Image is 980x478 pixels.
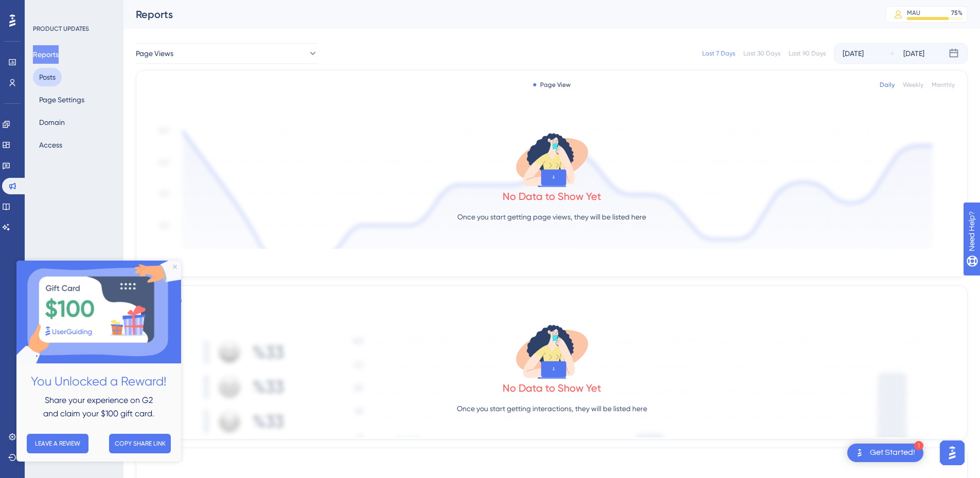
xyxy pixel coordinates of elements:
[903,47,924,60] div: [DATE]
[951,9,963,17] div: 75 %
[136,7,860,22] div: Reports
[937,437,968,468] iframe: UserGuiding AI Assistant Launcher
[136,47,173,60] span: Page Views
[27,148,138,158] span: and claim your $100 gift card.
[503,381,601,395] div: No Data to Show Yet
[8,111,156,131] h2: You Unlocked a Reward!
[880,81,895,89] div: Daily
[743,49,780,58] div: Last 30 Days
[93,173,154,193] button: COPY SHARE LINK
[457,211,646,223] p: Once you start getting page views, they will be listed here
[149,294,955,306] div: Reactions
[847,444,923,462] div: Open Get Started! checklist, remaining modules: 1
[907,9,920,17] div: MAU
[843,47,864,60] div: [DATE]
[24,3,64,15] span: Need Help?
[33,90,91,109] button: Page Settings
[702,49,735,58] div: Last 7 Days
[33,45,59,64] button: Reports
[903,81,923,89] div: Weekly
[156,4,161,8] div: Close Preview
[33,68,62,86] button: Posts
[870,447,915,458] div: Get Started!
[33,113,71,132] button: Domain
[28,135,136,144] span: Share your experience on G2
[853,447,866,459] img: launcher-image-alternative-text
[457,402,647,415] p: Once you start getting interactions, they will be listed here
[33,136,68,154] button: Access
[10,173,72,193] button: LEAVE A REVIEW
[503,189,601,204] div: No Data to Show Yet
[789,49,826,58] div: Last 90 Days
[33,25,89,33] div: PRODUCT UPDATES
[136,43,318,64] button: Page Views
[914,441,923,450] div: 1
[932,81,955,89] div: Monthly
[533,81,571,89] div: Page View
